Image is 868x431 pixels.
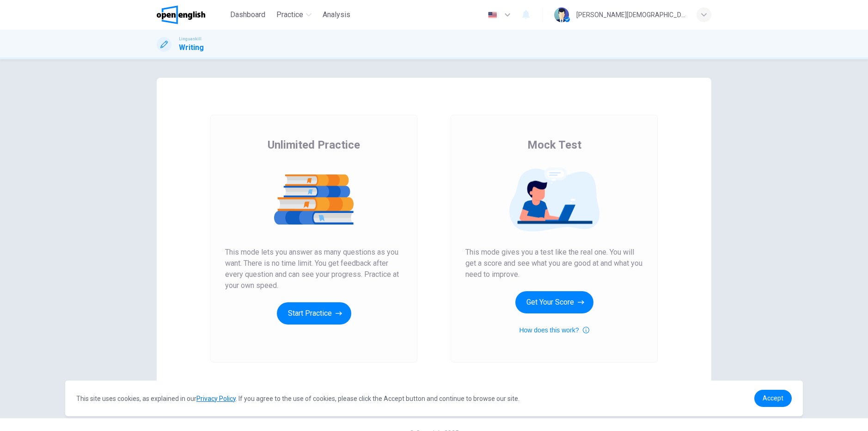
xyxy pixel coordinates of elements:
[65,381,803,416] div: cookieconsent
[268,137,360,152] span: Unlimited Practice
[515,291,593,313] button: Get Your Score
[754,390,792,407] a: dismiss cookie message
[519,325,589,336] button: How does this work?
[179,42,204,53] h1: Writing
[76,395,520,402] span: This site uses cookies, as explained in our . If you agree to the use of cookies, please click th...
[323,9,350,20] span: Analysis
[487,12,498,19] img: en
[273,6,315,23] button: Practice
[157,6,226,24] a: OpenEnglish logo
[196,395,236,402] a: Privacy Policy
[230,9,265,20] span: Dashboard
[226,6,269,23] button: Dashboard
[527,137,581,152] span: Mock Test
[465,247,643,280] span: This mode gives you a test like the real one. You will get a score and see what you are good at a...
[763,394,783,402] span: Accept
[179,36,202,42] span: Linguaskill
[157,6,205,24] img: OpenEnglish logo
[276,9,303,20] span: Practice
[277,302,351,325] button: Start Practice
[225,247,403,291] span: This mode lets you answer as many questions as you want. There is no time limit. You get feedback...
[319,6,354,23] button: Analysis
[554,7,569,22] img: Profile picture
[576,9,685,20] div: [PERSON_NAME][DEMOGRAPHIC_DATA] L.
